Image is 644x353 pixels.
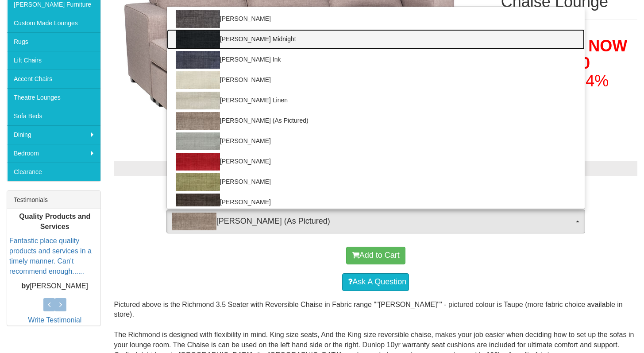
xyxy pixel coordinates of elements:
img: Morgan Sand [176,71,220,89]
img: Morgan Ink [176,51,220,69]
a: Theatre Lounges [7,88,100,107]
a: [PERSON_NAME] [167,9,585,29]
a: Dining [7,125,100,144]
a: Lift Chairs [7,51,100,70]
img: Morgan Stone [176,132,220,150]
a: [PERSON_NAME] (As Pictured) [167,111,585,131]
button: Add to Cart [346,247,405,264]
img: Morgan Bison [176,194,220,211]
a: Bedroom [7,144,100,163]
img: Morgan Taupe (As Pictured) [176,112,220,130]
a: Ask A Question [342,273,409,291]
a: Clearance [7,163,100,181]
a: [PERSON_NAME] [167,70,585,90]
button: Morgan Taupe (As Pictured)[PERSON_NAME] (As Pictured) [166,209,585,233]
a: [PERSON_NAME] [167,151,585,172]
p: [PERSON_NAME] [9,281,100,291]
img: Morgan Khaki [176,173,220,191]
a: Fantastic place quality products and services in a timely manner. Can't recommend enough...... [9,237,92,275]
b: Quality Products and Services [19,213,90,230]
div: Testimonials [7,191,100,209]
a: [PERSON_NAME] Ink [167,50,585,70]
a: [PERSON_NAME] Midnight [167,29,585,50]
img: Morgan Slate [176,10,220,28]
a: Rugs [7,32,100,51]
a: [PERSON_NAME] [167,192,585,213]
a: Sofa Beds [7,107,100,125]
img: Morgan Taupe (As Pictured) [172,213,216,230]
img: Morgan Midnight [176,31,220,48]
a: [PERSON_NAME] Linen [167,90,585,111]
span: [PERSON_NAME] (As Pictured) [172,213,574,230]
b: by [22,282,30,290]
img: Morgan Linen [176,92,220,109]
a: Write Testimonial [28,316,81,324]
h3: Choose from the options below then add to cart [114,185,638,196]
a: Custom Made Lounges [7,14,100,32]
a: Accent Chairs [7,70,100,88]
a: [PERSON_NAME] [167,172,585,192]
img: Morgan Poppy [176,153,220,171]
a: [PERSON_NAME] [167,131,585,151]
